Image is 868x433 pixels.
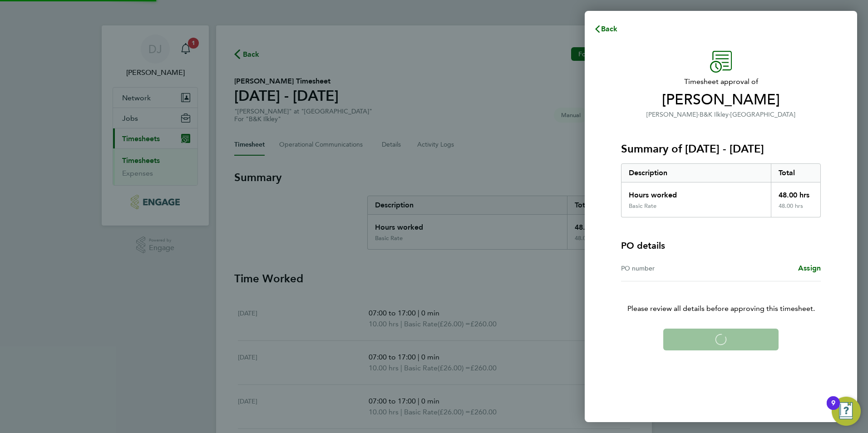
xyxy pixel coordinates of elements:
[700,111,729,118] span: B&K Ilkley
[646,111,698,118] span: [PERSON_NAME]
[601,25,618,33] span: Back
[621,142,821,156] h3: Summary of [DATE] - [DATE]
[621,239,665,252] h4: PO details
[798,263,821,274] a: Assign
[585,20,627,38] button: Back
[698,111,700,118] span: ·
[621,163,821,217] div: Summary of 22 - 28 Sep 2025
[621,76,821,87] span: Timesheet approval of
[621,263,721,274] div: PO number
[771,164,821,182] div: Total
[629,202,656,210] div: Basic Rate
[771,202,821,217] div: 48.00 hrs
[621,164,771,182] div: Description
[832,397,861,426] button: Open Resource Center, 9 new notifications
[798,264,821,272] span: Assign
[621,182,771,202] div: Hours worked
[621,91,821,109] span: [PERSON_NAME]
[730,111,795,118] span: [GEOGRAPHIC_DATA]
[771,182,821,202] div: 48.00 hrs
[729,111,730,118] span: ·
[610,281,832,314] p: Please review all details before approving this timesheet.
[831,403,835,415] div: 9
